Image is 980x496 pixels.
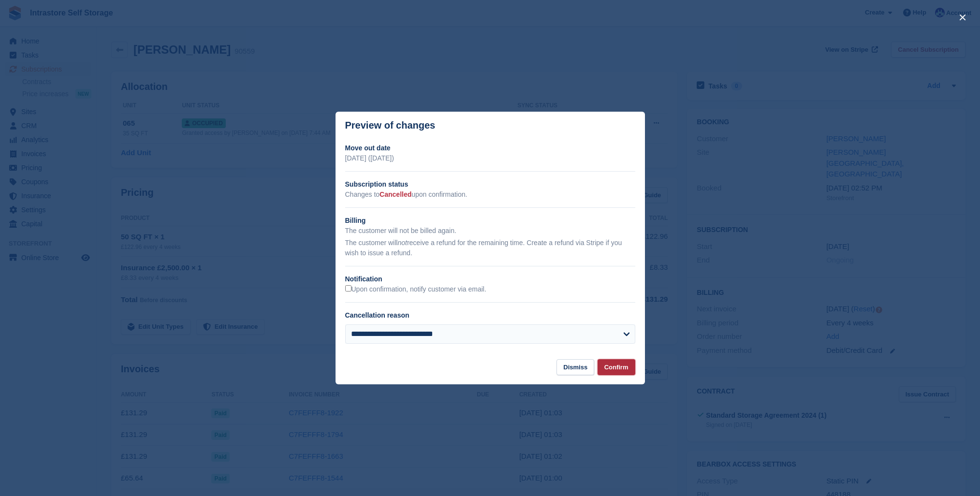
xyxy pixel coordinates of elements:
p: [DATE] ([DATE]) [345,153,635,163]
button: Confirm [598,359,635,375]
label: Upon confirmation, notify customer via email. [345,285,486,294]
p: The customer will not be billed again. [345,226,635,236]
h2: Subscription status [345,179,635,190]
em: not [397,239,407,247]
input: Upon confirmation, notify customer via email. [345,285,351,292]
h2: Move out date [345,143,635,153]
button: Dismiss [556,359,594,375]
span: Cancelled [380,190,411,198]
h2: Notification [345,274,635,284]
p: Preview of changes [345,120,436,131]
p: The customer will receive a refund for the remaining time. Create a refund via Stripe if you wish... [345,238,635,258]
button: close [955,10,970,25]
p: Changes to upon confirmation. [345,190,635,200]
label: Cancellation reason [345,311,410,319]
h2: Billing [345,216,635,226]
